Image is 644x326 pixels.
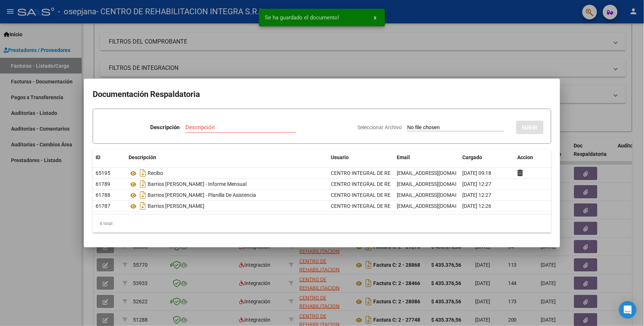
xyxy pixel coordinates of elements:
span: 61789 [96,181,110,187]
div: Barrios [PERSON_NAME] - Informe Mensual [129,178,325,190]
span: Usuario [331,154,349,160]
button: SUBIR [516,121,544,134]
div: Barrios [PERSON_NAME] - Planilla De Asistencia [129,189,325,201]
p: Descripción [150,123,179,132]
span: Cargado [463,154,482,160]
span: Seleccionar Archivo [358,124,402,130]
datatable-header-cell: Email [394,150,460,165]
h2: Documentación Respaldatoria [93,87,551,101]
span: SUBIR [522,124,538,131]
span: [DATE] 12:27 [463,192,492,198]
span: [EMAIL_ADDRESS][DOMAIN_NAME] [397,192,478,198]
button: x [368,11,382,24]
datatable-header-cell: ID [93,150,126,165]
i: Descargar documento [138,200,148,212]
datatable-header-cell: Usuario [328,150,394,165]
span: x [374,14,376,21]
span: [EMAIL_ADDRESS][DOMAIN_NAME] [397,170,478,176]
span: Se ha guardado el documento! [265,14,339,21]
span: CENTRO INTEGRAL DE REHABILITACIÓN INTEGRA S.R.L. . [331,170,464,176]
span: [EMAIL_ADDRESS][DOMAIN_NAME] [397,203,478,209]
span: [DATE] 09:18 [463,170,492,176]
span: [DATE] 12:27 [463,181,492,187]
datatable-header-cell: Cargado [460,150,515,165]
span: CENTRO INTEGRAL DE REHABILITACIÓN INTEGRA S.R.L. . [331,192,464,198]
span: 61788 [96,192,110,198]
span: ID [96,154,100,160]
i: Descargar documento [138,167,148,179]
span: [DATE] 12:26 [463,203,492,209]
span: Email [397,154,410,160]
div: Open Intercom Messenger [619,301,637,319]
i: Descargar documento [138,178,148,190]
datatable-header-cell: Descripción [126,150,328,165]
div: 4 total [93,214,551,233]
span: Accion [518,154,533,160]
span: CENTRO INTEGRAL DE REHABILITACIÓN INTEGRA S.R.L. . [331,181,464,187]
span: [EMAIL_ADDRESS][DOMAIN_NAME] [397,181,478,187]
i: Descargar documento [138,189,148,201]
div: Recibo [129,167,325,179]
span: 61787 [96,203,110,209]
span: 65195 [96,170,110,176]
datatable-header-cell: Accion [515,150,551,165]
span: Descripción [129,154,156,160]
span: CENTRO INTEGRAL DE REHABILITACIÓN INTEGRA S.R.L. . [331,203,464,209]
div: Barrios [PERSON_NAME] [129,200,325,212]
